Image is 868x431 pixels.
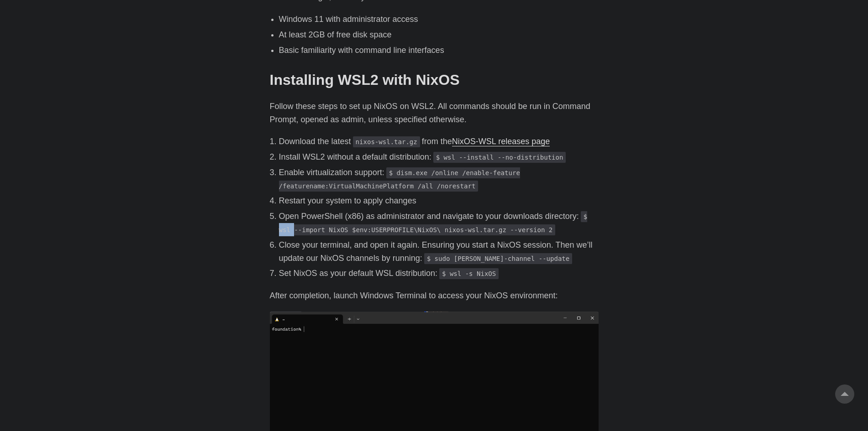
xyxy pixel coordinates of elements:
p: Close your terminal, and open it again. Ensuring you start a NixOS session. Then we’ll update our... [279,239,599,265]
code: $ wsl -s NixOS [439,268,499,279]
code: $ dism.exe /online /enable-feature /featurename:VirtualMachinePlatform /all /norestart [279,167,520,192]
code: nixos-wsl.tar.gz [353,136,420,147]
p: Set NixOS as your default WSL distribution: [279,267,599,280]
a: go to top [835,384,854,404]
li: Basic familiarity with command line interfaces [279,44,599,57]
p: After completion, launch Windows Terminal to access your NixOS environment: [270,289,599,302]
p: Follow these steps to set up NixOS on WSL2. All commands should be run in Command Prompt, opened ... [270,100,599,126]
h2: Installing WSL2 with NixOS [270,71,599,88]
li: Windows 11 with administrator access [279,13,599,26]
li: At least 2GB of free disk space [279,28,599,42]
code: $ sudo [PERSON_NAME]-channel --update [424,253,573,264]
a: NixOS-WSL releases page [452,137,550,146]
p: Download the latest from the [279,135,599,148]
p: Restart your system to apply changes [279,194,599,208]
p: Install WSL2 without a default distribution: [279,151,599,164]
p: Open PowerShell (x86) as administrator and navigate to your downloads directory: [279,210,599,236]
code: $ wsl --install --no-distribution [433,152,566,163]
p: Enable virtualization support: [279,166,599,192]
